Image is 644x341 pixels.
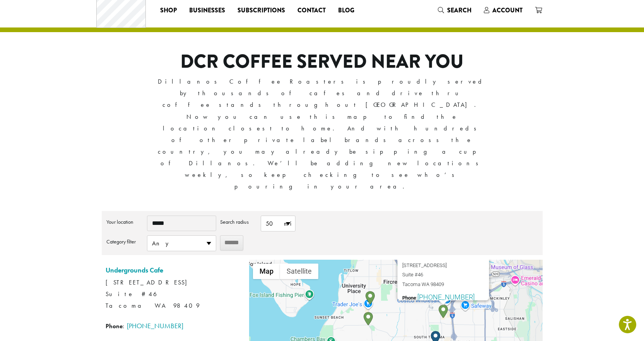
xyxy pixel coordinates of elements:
[417,293,475,301] a: [PHONE_NUMBER]
[154,4,183,17] a: Shop
[106,288,243,300] span: Suite #46
[432,4,478,17] a: Search
[492,6,523,15] span: Account
[106,319,243,332] span: :
[106,266,163,274] a: Undergrounds Cafe
[366,291,375,305] div: Anthem Coffee & Tea – UP
[402,270,489,279] span: Suite #46
[253,264,280,279] button: Show street map
[237,6,285,15] span: Subscriptions
[402,293,489,301] span: :
[106,216,143,228] label: Your location
[402,295,416,301] strong: Phone
[157,51,487,73] h1: DCR COFFEE SERVED NEAR YOU
[157,76,487,192] p: Dillanos Coffee Roasters is proudly served by thousands of cafes and drive thru coffee stands thr...
[160,6,177,15] span: Shop
[447,6,471,15] span: Search
[402,261,489,270] span: [STREET_ADDRESS]
[297,6,326,15] span: Contact
[127,321,183,330] a: [PHONE_NUMBER]
[280,264,318,279] button: Show satellite imagery
[439,305,448,318] div: Undergrounds Cafe
[364,312,373,326] div: Classic Coffee University Place
[220,216,257,228] label: Search radius
[402,280,489,289] span: Tacoma WA 98409
[147,236,216,251] span: Any
[106,235,143,248] label: Category filter
[106,302,200,310] span: Tacoma WA 98409
[261,216,295,231] span: 50 mi
[338,6,354,15] span: Blog
[106,277,243,288] span: [STREET_ADDRESS]
[189,6,225,15] span: Businesses
[106,322,123,330] strong: Phone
